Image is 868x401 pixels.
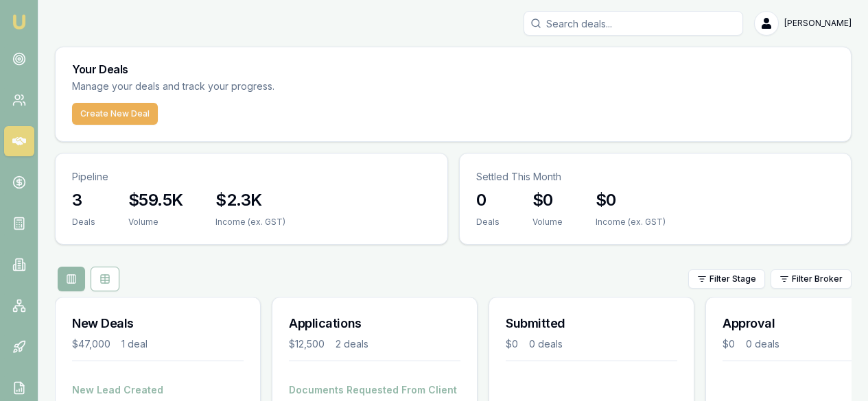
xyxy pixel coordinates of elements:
[72,314,244,333] h3: New Deals
[128,217,183,228] div: Volume
[72,103,158,125] button: Create New Deal
[746,337,779,351] div: 0 deals
[215,189,285,211] h3: $2.3K
[784,18,852,29] span: [PERSON_NAME]
[596,217,666,228] div: Income (ex. GST)
[524,11,743,36] input: Search deals
[771,269,852,289] button: Filter Broker
[72,189,95,211] h3: 3
[476,189,500,211] h3: 0
[72,217,95,228] div: Deals
[792,274,843,284] span: Filter Broker
[532,217,563,228] div: Volume
[529,337,563,351] div: 0 deals
[72,64,834,75] h3: Your Deals
[289,337,325,351] div: $12,500
[121,337,148,351] div: 1 deal
[72,170,431,184] p: Pipeline
[289,314,460,333] h3: Applications
[506,337,518,351] div: $0
[688,269,765,289] button: Filter Stage
[72,337,110,351] div: $47,000
[11,14,27,30] img: emu-icon-u.png
[72,79,423,95] p: Manage your deals and track your progress.
[596,189,666,211] h3: $0
[128,189,183,211] h3: $59.5K
[476,217,500,228] div: Deals
[532,189,563,211] h3: $0
[506,314,677,333] h3: Submitted
[709,274,756,284] span: Filter Stage
[336,337,368,351] div: 2 deals
[476,170,835,184] p: Settled This Month
[723,337,735,351] div: $0
[72,383,244,397] h4: New Lead Created
[215,217,285,228] div: Income (ex. GST)
[289,383,460,397] h4: Documents Requested From Client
